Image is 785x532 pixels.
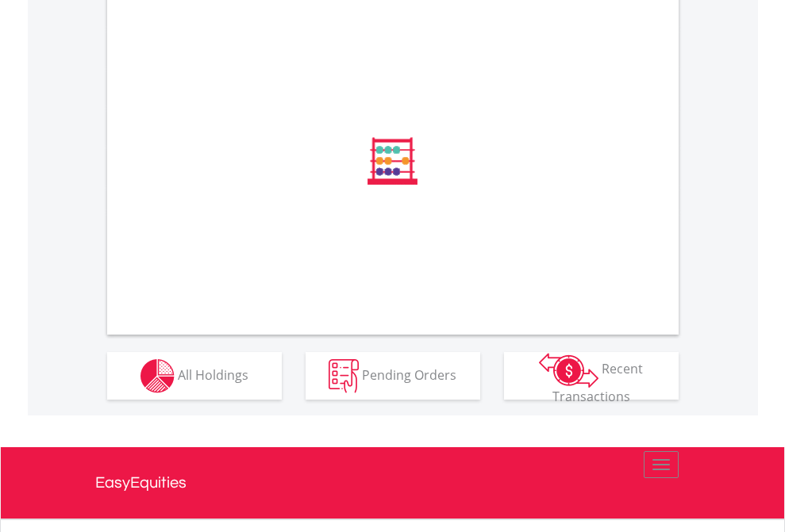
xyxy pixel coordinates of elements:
[306,352,480,400] button: Pending Orders
[362,366,456,383] span: Pending Orders
[504,352,679,400] button: Recent Transactions
[539,353,598,388] img: transactions-zar-wht.png
[107,352,282,400] button: All Holdings
[178,366,248,383] span: All Holdings
[329,359,359,393] img: pending_instructions-wht.png
[140,359,175,393] img: holdings-wht.png
[95,447,691,519] a: EasyEquities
